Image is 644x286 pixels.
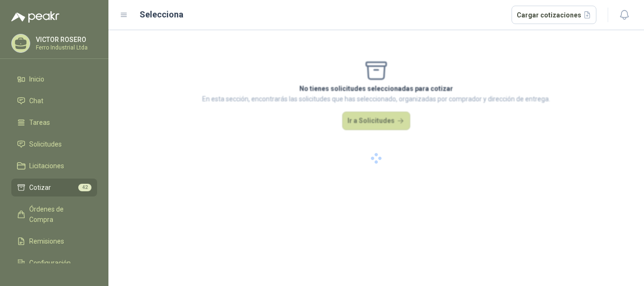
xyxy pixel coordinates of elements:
a: Remisiones [11,232,97,250]
span: Chat [29,96,43,106]
p: VICTOR ROSERO [36,36,95,43]
a: Licitaciones [11,157,97,175]
span: Remisiones [29,236,64,246]
a: Órdenes de Compra [11,200,97,229]
a: Chat [11,92,97,110]
a: Configuración [11,254,97,272]
a: Tareas [11,114,97,131]
h2: Selecciona [140,8,183,21]
span: Órdenes de Compra [29,204,88,225]
img: Logo peakr [11,11,59,23]
span: Licitaciones [29,161,64,171]
span: Configuración [29,258,71,268]
a: Solicitudes [11,135,97,153]
button: Cargar cotizaciones [512,6,597,25]
span: Cotizar [29,182,51,193]
span: 42 [78,184,91,191]
p: Ferro Industrial Ltda [36,45,95,50]
a: Cotizar42 [11,179,97,196]
span: Solicitudes [29,139,62,149]
span: Tareas [29,117,50,128]
a: Inicio [11,70,97,88]
span: Inicio [29,74,44,84]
